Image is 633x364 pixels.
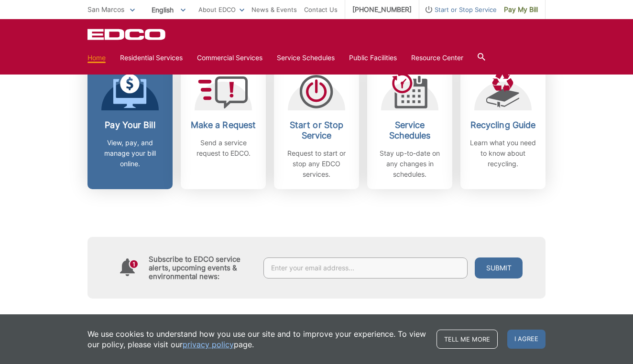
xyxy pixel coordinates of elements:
p: Send a service request to EDCO. [188,138,259,159]
h2: Service Schedules [374,120,445,141]
a: Service Schedules [277,53,335,63]
a: About EDCO [198,4,244,15]
h2: Start or Stop Service [281,120,352,141]
p: View, pay, and manage your bill online. [95,138,165,169]
a: Commercial Services [197,53,262,63]
a: News & Events [251,4,297,15]
a: privacy policy [183,339,234,350]
a: Tell me more [437,330,498,349]
span: English [144,2,193,18]
a: Service Schedules Stay up-to-date on any changes in schedules. [367,63,452,189]
a: Pay Your Bill View, pay, and manage your bill online. [87,63,173,189]
h4: Subscribe to EDCO service alerts, upcoming events & environmental news: [149,255,254,281]
a: Public Facilities [349,53,397,63]
p: Stay up-to-date on any changes in schedules. [374,148,445,180]
a: Residential Services [120,53,183,63]
h2: Pay Your Bill [95,120,165,130]
a: Resource Center [411,53,463,63]
p: We use cookies to understand how you use our site and to improve your experience. To view our pol... [87,329,427,350]
a: Make a Request Send a service request to EDCO. [181,63,266,189]
span: San Marcos [87,5,124,13]
input: Enter your email address... [263,257,468,278]
a: EDCD logo. Return to the homepage. [87,29,167,40]
a: Contact Us [304,4,338,15]
a: Home [87,53,106,63]
span: Pay My Bill [504,4,538,15]
p: Request to start or stop any EDCO services. [281,148,352,180]
h2: Make a Request [188,120,259,130]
